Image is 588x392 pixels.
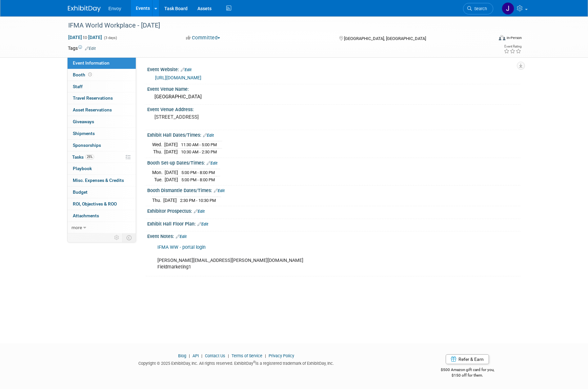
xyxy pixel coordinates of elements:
div: [PERSON_NAME][EMAIL_ADDRESS][PERSON_NAME][DOMAIN_NAME] Fieldmarketing1 [153,241,448,274]
div: Exhibit Hall Dates/Times: [147,130,520,139]
a: Booth [68,69,136,81]
td: [DATE] [165,169,178,176]
a: Asset Reservations [68,104,136,116]
img: Format-Inperson.png [499,35,505,40]
a: API [193,353,199,358]
td: Thu. [152,148,164,155]
span: | [226,353,231,358]
td: [DATE] [164,148,178,155]
a: Staff [68,81,136,92]
span: [DATE] [DATE] [68,34,102,40]
sup: ® [253,360,255,364]
div: Exhibit Hall Floor Plan: [147,219,520,227]
span: Giveaways [73,119,94,124]
a: Shipments [68,128,136,139]
a: IFMA WW - portal login [157,245,206,250]
a: Edit [85,46,96,51]
a: Privacy Policy [269,353,294,358]
div: Event Rating [504,45,521,48]
span: Attachments [73,213,99,218]
div: Event Format [455,34,522,44]
div: Booth Dismantle Dates/Times: [147,186,520,194]
img: ExhibitDay [68,6,101,12]
div: Booth Set-up Dates/Times: [147,158,520,167]
a: Edit [203,133,214,138]
span: Staff [73,84,83,89]
span: 10:30 AM - 2:30 PM [181,149,217,154]
span: Event Information [73,60,110,66]
div: In-Person [506,35,522,40]
div: $150 off for them. [415,373,520,378]
a: more [68,222,136,233]
a: Attachments [68,210,136,222]
div: $500 Amazon gift card for you, [415,363,520,378]
a: Sponsorships [68,140,136,151]
span: Booth not reserved yet [87,72,93,77]
span: 5:00 PM - 8:00 PM [181,170,215,175]
span: [GEOGRAPHIC_DATA], [GEOGRAPHIC_DATA] [344,36,426,41]
span: more [71,225,82,230]
span: Tasks [72,154,94,160]
a: Edit [207,161,217,166]
span: Asset Reservations [73,107,112,112]
td: Thu. [152,197,163,204]
span: Travel Reservations [73,95,113,101]
pre: [STREET_ADDRESS] [154,114,295,120]
td: [DATE] [163,197,177,204]
a: Edit [214,188,225,193]
span: 25% [85,154,94,159]
span: Misc. Expenses & Credits [73,178,124,183]
a: ROI, Objectives & ROO [68,198,136,210]
a: Edit [194,209,205,214]
span: | [187,353,192,358]
td: Tags [68,45,96,51]
a: Edit [181,68,192,72]
td: [DATE] [165,176,178,183]
div: IFMA World Workplace - [DATE] [66,20,483,31]
a: Blog [178,353,186,358]
img: Joanna Zerga [502,2,514,15]
a: Budget [68,186,136,198]
div: Copyright © 2025 ExhibitDay, Inc. All rights reserved. ExhibitDay is a registered trademark of Ex... [68,359,405,366]
span: | [263,353,268,358]
span: (3 days) [103,36,117,40]
span: | [200,353,204,358]
a: Edit [197,222,208,226]
td: Mon. [152,169,165,176]
a: Playbook [68,163,136,174]
div: Event Website: [147,65,520,73]
td: [DATE] [164,141,178,148]
a: Misc. Expenses & Credits [68,175,136,186]
a: Terms of Service [232,353,262,358]
span: Budget [73,189,88,195]
td: Wed. [152,141,164,148]
a: Tasks25% [68,151,136,163]
a: Contact Us [205,353,225,358]
td: Toggle Event Tabs [122,233,136,242]
span: 2:30 PM - 10:30 PM [180,198,216,203]
span: Playbook [73,166,92,171]
span: to [82,35,88,40]
a: Refer & Earn [446,354,489,364]
button: Committed [184,34,223,41]
div: Event Venue Name: [147,84,520,92]
div: Exhibitor Prospectus: [147,206,520,215]
span: Envoy [109,6,121,11]
div: Event Notes: [147,231,520,240]
span: Booth [73,72,93,77]
span: Sponsorships [73,143,101,148]
td: Tue. [152,176,165,183]
span: Shipments [73,131,95,136]
span: 11:30 AM - 5:00 PM [181,142,217,147]
td: Personalize Event Tab Strip [111,233,123,242]
a: [URL][DOMAIN_NAME] [155,75,201,80]
div: [GEOGRAPHIC_DATA] [152,92,516,102]
a: Edit [176,234,187,239]
a: Travel Reservations [68,92,136,104]
span: ROI, Objectives & ROO [73,201,117,206]
a: Search [463,3,493,14]
span: Search [472,6,487,11]
a: Giveaways [68,116,136,127]
a: Event Information [68,57,136,69]
div: Event Venue Address: [147,105,520,113]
